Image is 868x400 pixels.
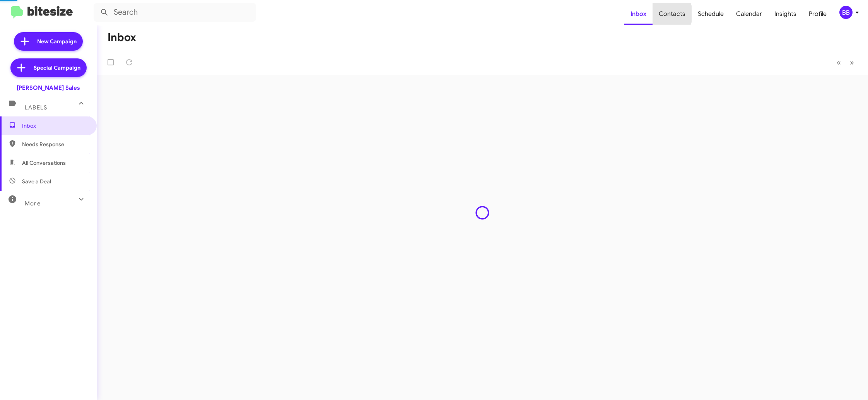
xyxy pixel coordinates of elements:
[34,64,80,72] span: Special Campaign
[839,6,853,19] div: BB
[832,55,846,70] button: Previous
[22,140,88,148] span: Needs Response
[803,3,833,25] a: Profile
[845,55,859,70] button: Next
[22,159,66,167] span: All Conversations
[94,3,256,22] input: Search
[850,58,854,67] span: »
[25,200,41,207] span: More
[832,55,859,70] nav: Page navigation example
[108,31,136,44] h1: Inbox
[653,3,692,25] a: Contacts
[37,38,77,45] span: New Campaign
[692,3,730,25] a: Schedule
[22,178,51,185] span: Save a Deal
[17,84,80,92] div: [PERSON_NAME] Sales
[14,32,83,51] a: New Campaign
[837,58,841,67] span: «
[10,58,87,77] a: Special Campaign
[833,6,859,19] button: BB
[730,3,768,25] a: Calendar
[25,104,47,111] span: Labels
[22,122,88,130] span: Inbox
[624,3,653,25] a: Inbox
[768,3,803,25] a: Insights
